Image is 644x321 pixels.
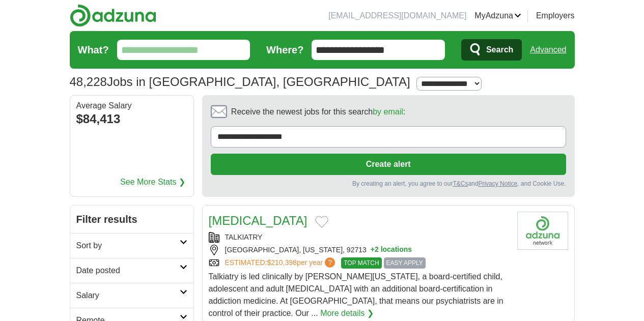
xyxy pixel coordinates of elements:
a: Salary [70,283,193,308]
a: T&Cs [453,180,468,187]
h2: Filter results [70,206,193,233]
div: [GEOGRAPHIC_DATA], [US_STATE], 92713 [209,245,509,255]
div: Average Salary [76,102,187,110]
img: Company logo [517,212,568,250]
h1: Jobs in [GEOGRAPHIC_DATA], [GEOGRAPHIC_DATA] [70,75,410,89]
a: MyAdzuna [474,10,521,22]
span: $210,398 [267,258,296,267]
a: More details ❯ [320,307,374,319]
button: +2 locations [371,245,412,255]
label: Where? [266,42,303,57]
a: ESTIMATED:$210,398per year? [225,257,338,269]
span: + [371,245,375,255]
img: Adzuna logo [70,4,156,27]
a: [MEDICAL_DATA] [209,214,307,227]
span: Talkiatry is led clinically by [PERSON_NAME][US_STATE], a board-certified child, adolescent and a... [209,272,503,317]
span: Search [486,40,513,60]
div: $84,413 [76,110,187,128]
a: See More Stats ❯ [120,176,185,188]
a: Employers [536,10,575,22]
span: EASY APPLY [384,257,426,269]
span: TOP MATCH [341,257,381,269]
button: Search [461,39,522,61]
h2: Date posted [76,265,180,277]
button: Add to favorite jobs [315,216,328,228]
h2: Salary [76,289,180,302]
label: What? [78,42,109,57]
div: By creating an alert, you agree to our and , and Cookie Use. [211,179,566,188]
a: Privacy Notice [478,180,517,187]
span: ? [325,257,335,268]
h2: Sort by [76,240,180,252]
span: Receive the newest jobs for this search : [231,106,405,118]
a: Advanced [530,40,566,60]
li: [EMAIL_ADDRESS][DOMAIN_NAME] [328,10,466,22]
a: Date posted [70,258,193,283]
button: Create alert [211,154,566,175]
a: by email [373,107,403,116]
div: TALKIATRY [209,232,509,243]
span: 48,228 [70,73,107,91]
a: Sort by [70,233,193,258]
